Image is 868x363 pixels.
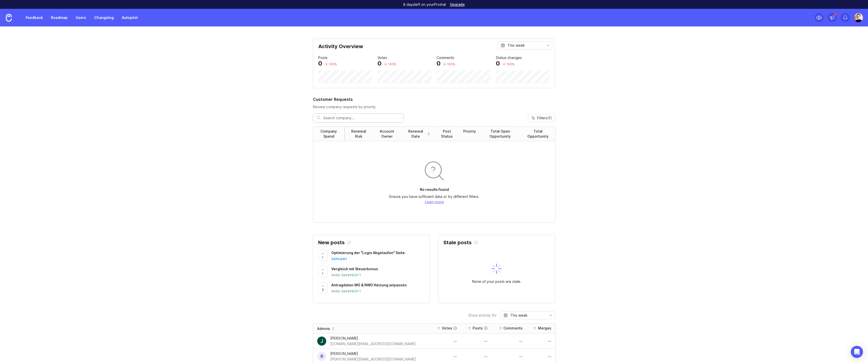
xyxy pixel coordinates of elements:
[318,44,550,53] div: Activity Overview
[465,339,487,343] div: —
[437,55,454,60] div: Comments
[330,336,416,341] div: [PERSON_NAME]
[91,13,117,22] a: Changelog
[473,326,483,331] div: Posts
[322,271,323,276] span: 1
[318,250,327,261] button: 1
[330,341,416,347] div: [DOMAIN_NAME][EMAIL_ADDRESS][DOMAIN_NAME]
[447,62,455,66] div: 100 %
[538,326,551,331] div: Merges
[329,62,337,66] div: 100 %
[331,266,425,277] a: Vergleich mit Steuerbonuswird überprüft
[437,60,441,67] div: 0
[484,129,517,139] div: Total Open Opportunity
[330,351,416,356] div: [PERSON_NAME]
[317,352,326,361] div: R
[377,55,387,60] div: Votes
[349,129,368,139] div: Renewal Risk
[525,129,551,139] div: Total Opportunity
[6,14,12,22] img: Canny Home
[435,339,457,343] div: —
[331,251,406,255] span: Optimierung der "Login Abgelaufen" Seite.
[496,339,523,343] div: —
[851,346,863,358] div: Open Intercom Messenger
[377,60,382,67] div: 0
[73,13,89,22] a: Users
[331,267,378,271] span: Vergleich mit Steuerbonus
[531,355,551,358] div: —
[322,255,323,260] span: 1
[465,355,487,358] div: —
[422,159,446,183] img: svg+xml;base64,PHN2ZyB3aWR0aD0iOTYiIGhlaWdodD0iOTYiIGZpbGw9Im5vbmUiIHhtbG5zPSJodHRwOi8vd3d3LnczLm...
[119,13,141,22] a: Autopilot
[537,115,552,120] span: Filters
[388,62,396,66] div: 100 %
[496,55,522,60] div: Status changes
[442,326,452,331] div: Votes
[331,283,407,287] span: Antragdaten WG & NWG Heizung anpassen
[323,115,400,121] input: Search company...
[531,339,551,343] div: —
[322,288,324,292] span: 2
[406,129,426,139] div: Renewal Date
[547,313,555,317] svg: toggle icon
[318,55,328,60] div: Posts
[376,129,398,139] div: Account Owner
[331,257,347,261] div: geplant
[389,194,479,199] p: Ensure you have sufficient data or try different filters.
[503,326,523,331] div: Comments
[472,279,521,284] div: None of your posts are stale.
[528,114,555,122] button: Filters(1)
[318,282,327,293] button: 2
[331,282,425,293] a: Antragdaten WG & NWG Heizung anpassenwird überprüft
[496,355,523,358] div: —
[317,337,326,346] img: Julian Schmidt
[313,104,555,109] p: Review company requests by priority
[331,250,425,261] a: Optimierung der "Login Abgelaufen" Seite.geplant
[318,60,322,67] div: 0
[420,187,449,192] p: No results found
[435,355,457,358] div: —
[317,326,330,331] div: Admins
[331,273,361,277] div: wird überprüft
[854,13,863,22] img: Merle Rautenberg
[507,43,525,48] div: This week
[450,3,465,6] a: Upgrade
[425,200,444,204] a: Learn more
[403,2,446,7] p: 8 days left on your Pro trial
[313,96,555,102] h2: Customer Requests
[468,314,497,317] div: Show activity for
[23,13,46,22] a: Feedback
[547,116,552,120] span: ( 1 )
[506,62,514,66] div: 100 %
[331,289,361,293] div: wird überprüft
[48,13,71,22] a: Roadmap
[318,266,327,277] button: 1
[317,129,340,139] div: Company Spend
[544,43,552,47] svg: toggle icon
[463,129,476,134] div: Priority
[496,60,500,67] div: 0
[330,356,416,362] div: [PERSON_NAME][EMAIL_ADDRESS][DOMAIN_NAME]
[510,313,528,318] div: This week
[492,264,502,274] img: svg+xml;base64,PHN2ZyB3aWR0aD0iNDAiIGhlaWdodD0iNDAiIGZpbGw9Im5vbmUiIHhtbG5zPSJodHRwOi8vd3d3LnczLm...
[439,129,455,139] div: Post Status
[318,240,345,245] h2: New posts
[443,240,472,245] h2: Stale posts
